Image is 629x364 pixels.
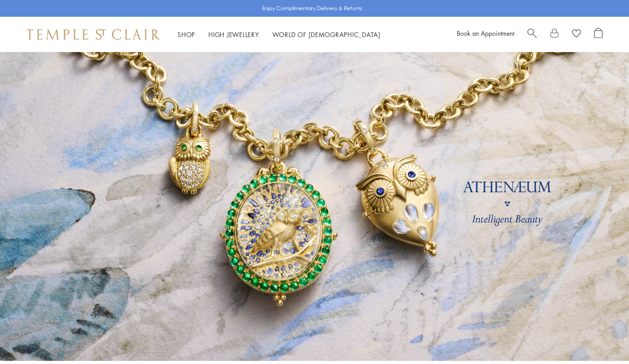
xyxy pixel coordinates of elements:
a: World of [DEMOGRAPHIC_DATA]World of [DEMOGRAPHIC_DATA] [272,30,380,39]
a: View Wishlist [572,28,581,41]
iframe: Gorgias live chat messenger [585,323,620,355]
p: Enjoy Complimentary Delivery & Returns [262,4,362,13]
img: Temple St. Clair [26,29,160,40]
a: Search [527,28,537,41]
a: Book an Appointment [457,29,514,38]
a: ShopShop [177,30,195,39]
nav: Main navigation [177,29,380,40]
a: Open Shopping Bag [594,28,603,41]
a: High JewelleryHigh Jewellery [208,30,259,39]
